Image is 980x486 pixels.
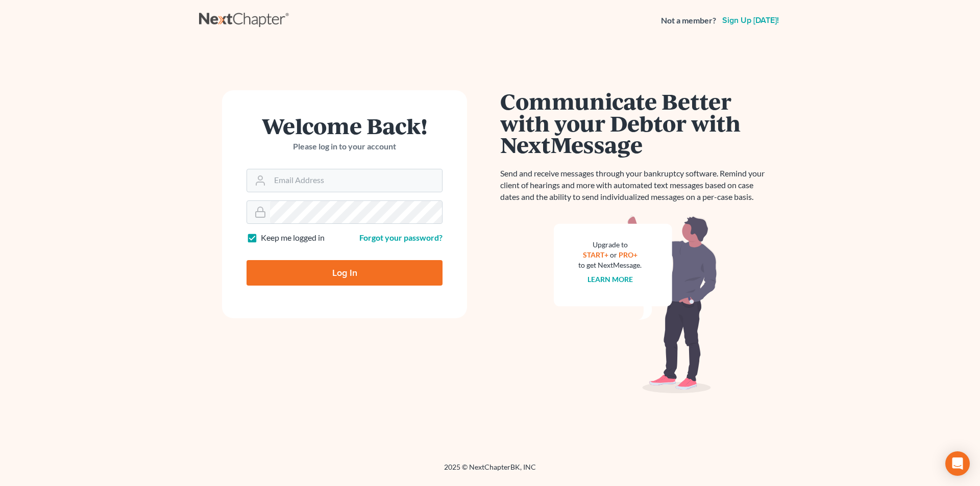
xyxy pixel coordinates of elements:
[500,168,771,203] p: Send and receive messages through your bankruptcy software. Remind your client of hearings and mo...
[587,275,633,284] a: Learn more
[945,451,970,476] div: Open Intercom Messenger
[261,232,325,244] label: Keep me logged in
[720,16,781,24] a: Sign up [DATE]!
[199,462,781,480] div: 2025 © NextChapterBK, INC
[247,141,443,152] p: Please log in to your account
[619,250,638,259] a: PRO+
[247,115,443,137] h1: Welcome Back!
[359,233,443,242] a: Forgot your password?
[247,260,443,286] input: Log In
[578,260,642,270] div: to get NextMessage.
[578,240,642,250] div: Upgrade to
[500,90,771,156] h1: Communicate Better with your Debtor with NextMessage
[661,15,716,27] strong: Not a member?
[554,215,717,394] img: nextmessage_bg-59042aed3d76b12b5cd301f8e5b87938c9018125f34e5fa2b7a6b67550977c72.svg
[270,169,442,192] input: Email Address
[583,250,608,259] a: START+
[610,250,617,259] span: or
